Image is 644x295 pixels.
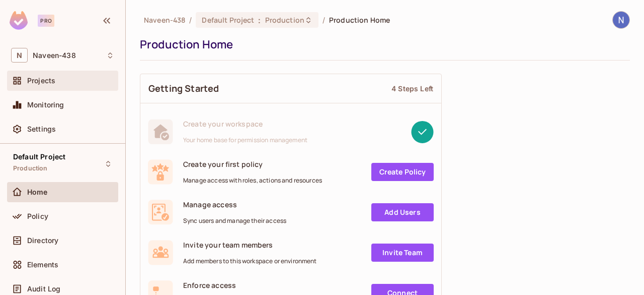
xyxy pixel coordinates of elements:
[183,240,317,250] span: Invite your team members
[13,164,48,172] span: Production
[38,15,54,27] div: Pro
[33,51,76,60] span: Workspace: Naveen-438
[144,15,185,25] span: the active workspace
[13,153,65,161] span: Default Project
[148,82,219,95] span: Getting Started
[183,257,317,265] span: Add members to this workspace or environment
[371,203,434,221] a: Add Users
[371,244,434,262] a: Invite Team
[613,12,629,28] img: Naveen B
[391,84,433,93] div: 4 Steps Left
[371,163,434,181] a: Create Policy
[27,285,60,293] span: Audit Log
[27,188,48,196] span: Home
[202,15,254,25] span: Default Project
[183,136,307,144] span: Your home base for permission management
[183,217,286,225] span: Sync users and manage their access
[329,15,390,25] span: Production Home
[183,119,307,129] span: Create your workspace
[27,212,48,220] span: Policy
[27,237,58,245] span: Directory
[183,176,322,185] span: Manage access with roles, actions and resources
[189,15,192,25] li: /
[183,200,286,209] span: Manage access
[27,261,58,269] span: Elements
[140,37,625,52] div: Production Home
[27,77,55,85] span: Projects
[27,101,64,109] span: Monitoring
[323,15,325,25] li: /
[183,280,318,290] span: Enforce access
[11,48,28,63] span: N
[265,15,304,25] span: Production
[258,16,261,24] span: :
[183,159,322,169] span: Create your first policy
[10,11,28,30] img: SReyMgAAAABJRU5ErkJggg==
[27,125,56,133] span: Settings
